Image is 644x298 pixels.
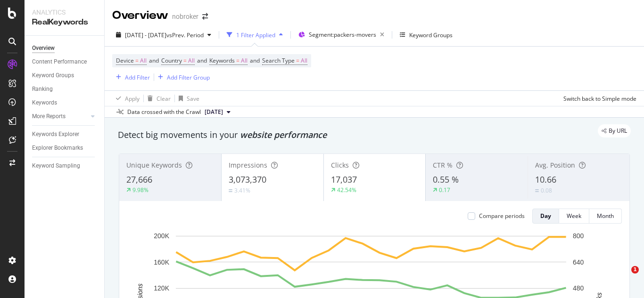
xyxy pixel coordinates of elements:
text: 640 [573,258,584,266]
button: Add Filter Group [154,72,210,83]
div: Switch back to Simple mode [563,95,636,103]
div: Apply [125,95,140,103]
a: Overview [32,43,98,53]
span: Search Type [262,56,295,64]
div: Compare periods [479,212,525,220]
div: Day [540,212,551,220]
div: Keywords Explorer [32,129,79,139]
a: Keyword Groups [32,71,98,81]
span: = [135,56,139,64]
span: 3,073,370 [229,174,266,185]
span: = [236,56,239,64]
span: Avg. Position [535,161,575,169]
span: Keywords [209,56,235,64]
button: Segment:packers-movers [295,27,388,42]
button: Month [589,209,622,224]
button: [DATE] [201,106,234,118]
text: 120K [154,284,169,292]
div: 0.17 [439,186,450,194]
div: Keyword Groups [32,71,74,81]
div: Keyword Sampling [32,161,80,171]
button: Add Filter [112,72,150,83]
span: = [296,56,299,64]
div: 3.41% [234,186,250,194]
span: = [183,56,187,64]
img: Equal [229,189,232,192]
span: and [250,56,260,64]
iframe: Intercom live chat [612,266,635,289]
div: Content Performance [32,57,87,67]
span: Segment: packers-movers [309,31,376,39]
span: Device [116,56,134,64]
button: Week [559,209,589,224]
div: 0.08 [541,186,552,194]
button: Day [532,209,559,224]
button: Switch back to Simple mode [560,91,636,106]
div: Add Filter [125,73,150,81]
text: 160K [154,258,169,266]
text: 200K [154,232,169,240]
a: Keyword Sampling [32,161,98,171]
a: Keywords [32,98,98,108]
span: Unique Keywords [126,161,182,169]
span: Clicks [331,161,349,169]
div: Explorer Bookmarks [32,143,83,153]
span: 2025 Aug. 4th [205,108,223,116]
span: 27,666 [126,174,152,185]
a: Explorer Bookmarks [32,143,98,153]
div: arrow-right-arrow-left [202,13,208,20]
div: Clear [157,95,171,103]
div: 1 Filter Applied [236,31,275,39]
div: Save [187,95,199,103]
div: nobroker [172,12,198,21]
span: All [241,54,248,67]
button: [DATE] - [DATE]vsPrev. Period [112,27,215,42]
div: legacy label [598,124,631,137]
span: 0.55 % [433,174,459,185]
div: Overview [32,43,55,53]
div: Week [567,212,581,220]
span: [DATE] - [DATE] [125,31,166,39]
div: Keyword Groups [409,31,453,39]
span: and [197,56,207,64]
a: Content Performance [32,57,98,67]
button: 1 Filter Applied [223,27,287,42]
span: Impressions [229,161,267,169]
a: More Reports [32,112,88,121]
text: 800 [573,232,584,240]
button: Apply [112,91,140,106]
text: 480 [573,284,584,292]
div: Keywords [32,98,57,108]
span: By URL [609,128,627,134]
span: vs Prev. Period [166,31,204,39]
div: Add Filter Group [167,73,210,81]
div: Analytics [32,8,97,17]
div: 9.98% [132,186,149,194]
div: Ranking [32,84,53,94]
div: 42.54% [337,186,356,194]
span: All [140,54,147,67]
span: Country [161,56,182,64]
button: Save [175,91,199,106]
button: Keyword Groups [396,27,456,42]
div: RealKeywords [32,17,97,28]
a: Ranking [32,84,98,94]
span: CTR % [433,161,453,169]
span: 17,037 [331,174,357,185]
span: All [301,54,307,67]
img: Equal [535,189,539,192]
button: Clear [144,91,171,106]
div: More Reports [32,112,66,121]
div: Month [597,212,614,220]
span: All [188,54,195,67]
a: Keywords Explorer [32,129,98,139]
div: Overview [112,8,168,24]
span: 1 [631,266,639,274]
span: and [149,56,159,64]
span: 10.66 [535,174,556,185]
div: Data crossed with the Crawl [127,108,201,116]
